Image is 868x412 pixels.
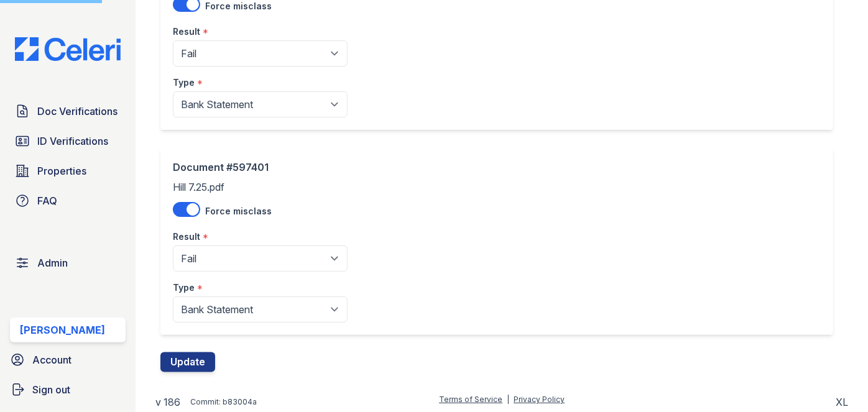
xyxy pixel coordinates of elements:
span: Account [32,352,72,367]
span: FAQ [37,193,57,208]
a: ID Verifications [10,129,126,153]
a: Terms of Service [439,395,502,404]
div: | [507,395,509,404]
a: Account [5,347,131,372]
div: [PERSON_NAME] [20,323,105,337]
label: Type [173,282,195,294]
a: FAQ [10,188,126,213]
button: Update [160,352,215,372]
div: Commit: b83004a [190,397,257,407]
div: Document #597401 [173,160,348,175]
div: Hill 7.25.pdf [173,160,348,323]
span: Sign out [32,382,70,397]
a: Privacy Policy [514,395,565,404]
label: Result [173,25,200,38]
a: Doc Verifications [10,99,126,124]
span: ID Verifications [37,134,108,149]
span: Doc Verifications [37,104,118,119]
a: Properties [10,158,126,183]
span: Properties [37,163,86,178]
a: Admin [10,250,126,275]
a: Sign out [5,377,131,402]
label: Force misclass [205,205,272,217]
span: Admin [37,255,68,270]
img: CE_Logo_Blue-a8612792a0a2168367f1c8372b55b34899dd931a85d93a1a3d3e32e68fde9ad4.png [5,37,131,61]
label: Type [173,76,195,89]
div: XL [836,395,848,410]
a: v 186 [155,395,180,410]
label: Result [173,231,200,243]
